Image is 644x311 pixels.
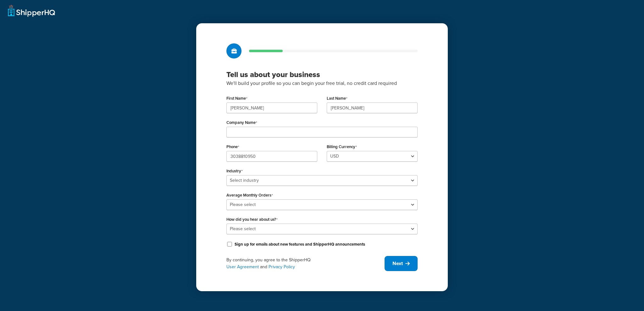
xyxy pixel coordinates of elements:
[226,96,247,101] label: First Name
[226,79,418,87] p: We'll build your profile so you can begin your free trial, no credit card required
[392,260,403,267] span: Next
[385,256,418,271] button: Next
[226,264,259,270] a: User Agreement
[226,144,239,149] label: Phone
[226,169,243,174] label: Industry
[327,144,357,149] label: Billing Currency
[226,217,278,222] label: How did you hear about us?
[226,120,257,125] label: Company Name
[226,70,418,79] h3: Tell us about your business
[226,257,385,270] div: By continuing, you agree to the ShipperHQ and
[269,264,295,270] a: Privacy Policy
[327,96,347,101] label: Last Name
[226,193,273,198] label: Average Monthly Orders
[235,242,365,247] label: Sign up for emails about new features and ShipperHQ announcements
